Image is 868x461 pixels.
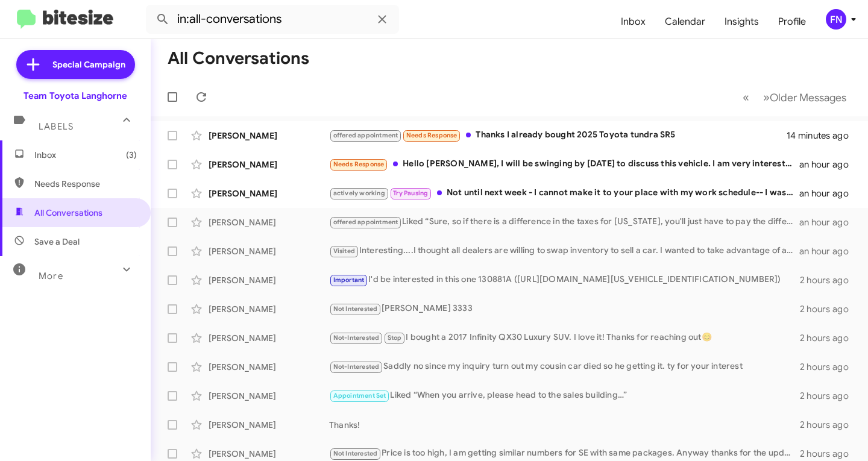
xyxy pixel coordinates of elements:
div: I'd be interested in this one 130881A ([URL][DOMAIN_NAME][US_VEHICLE_IDENTIFICATION_NUMBER]) [329,273,800,287]
div: [PERSON_NAME] [209,361,329,373]
span: « [743,90,749,105]
div: [PERSON_NAME] 3333 [329,302,800,316]
h1: All Conversations [168,49,309,68]
div: [PERSON_NAME] [209,187,329,199]
a: Calendar [655,4,715,39]
div: 2 hours ago [800,448,858,460]
span: Appointment Set [333,392,386,400]
div: 2 hours ago [800,390,858,402]
span: Not Interested [333,305,378,313]
div: Not until next week - I cannot make it to your place with my work schedule-- I was hoping to get ... [329,186,799,200]
div: [PERSON_NAME] [209,303,329,315]
div: Price is too high, I am getting similar numbers for SE with same packages. Anyway thanks for the ... [329,447,800,460]
span: Older Messages [770,91,846,104]
span: Not Interested [333,450,378,457]
div: Thanks I already bought 2025 Toyota tundra SR5 [329,128,787,142]
span: (3) [126,149,137,161]
div: 2 hours ago [800,419,858,431]
div: Thanks! [329,419,800,431]
button: FN [816,9,855,30]
button: Next [756,85,854,110]
div: [PERSON_NAME] [209,274,329,286]
div: [PERSON_NAME] [209,216,329,228]
span: Needs Response [406,131,458,139]
div: 2 hours ago [800,332,858,344]
span: Try Pausing [393,189,428,197]
div: Liked “Sure, so if there is a difference in the taxes for [US_STATE], you'll just have to pay the... [329,215,799,229]
div: an hour ago [799,216,858,228]
span: offered appointment [333,131,398,139]
span: actively working [333,189,385,197]
div: Interesting....I thought all dealers are willing to swap inventory to sell a car. I wanted to tak... [329,244,799,258]
a: Insights [715,4,769,39]
div: [PERSON_NAME] [209,419,329,431]
nav: Page navigation example [736,85,854,110]
a: Inbox [611,4,655,39]
span: Needs Response [34,178,137,190]
div: an hour ago [799,187,858,199]
div: 2 hours ago [800,274,858,286]
div: FN [826,9,846,30]
div: Hello [PERSON_NAME], I will be swinging by [DATE] to discuss this vehicle. I am very interested i... [329,157,799,171]
div: [PERSON_NAME] [209,390,329,402]
span: Stop [388,334,402,342]
div: 14 minutes ago [787,130,858,142]
div: an hour ago [799,158,858,171]
span: Save a Deal [34,236,80,248]
div: [PERSON_NAME] [209,332,329,344]
span: Inbox [34,149,137,161]
div: 2 hours ago [800,361,858,373]
div: [PERSON_NAME] [209,158,329,171]
div: 2 hours ago [800,303,858,315]
span: Important [333,276,365,284]
div: an hour ago [799,245,858,257]
div: Team Toyota Langhorne [24,90,127,102]
span: Not-Interested [333,363,380,371]
input: Search [146,5,399,34]
span: All Conversations [34,207,102,219]
a: Profile [769,4,816,39]
div: [PERSON_NAME] [209,245,329,257]
span: Visited [333,247,355,255]
span: offered appointment [333,218,398,226]
span: Special Campaign [52,58,125,71]
div: [PERSON_NAME] [209,448,329,460]
a: Special Campaign [16,50,135,79]
div: [PERSON_NAME] [209,130,329,142]
span: More [39,271,63,281]
span: Not-Interested [333,334,380,342]
div: I bought a 2017 Infinity QX30 Luxury SUV. I love it! Thanks for reaching out😊 [329,331,800,345]
span: Labels [39,121,74,132]
span: » [763,90,770,105]
button: Previous [735,85,756,110]
div: Saddly no since my inquiry turn out my cousin car died so he getting it. ty for your interest [329,360,800,374]
div: Liked “When you arrive, please head to the sales building…” [329,389,800,403]
span: Needs Response [333,160,385,168]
